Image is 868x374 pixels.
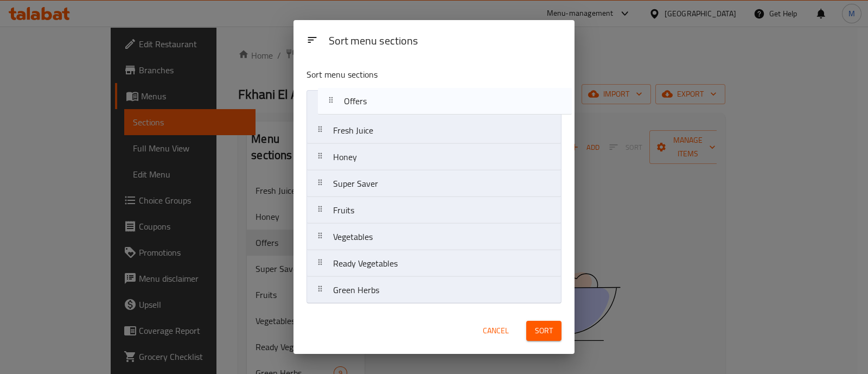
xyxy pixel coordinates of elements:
button: Sort [526,321,561,341]
button: Cancel [478,321,513,341]
p: Sort menu sections [307,68,508,81]
span: Cancel [483,324,509,338]
div: Sort menu sections [324,29,566,54]
span: Sort [535,324,553,338]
